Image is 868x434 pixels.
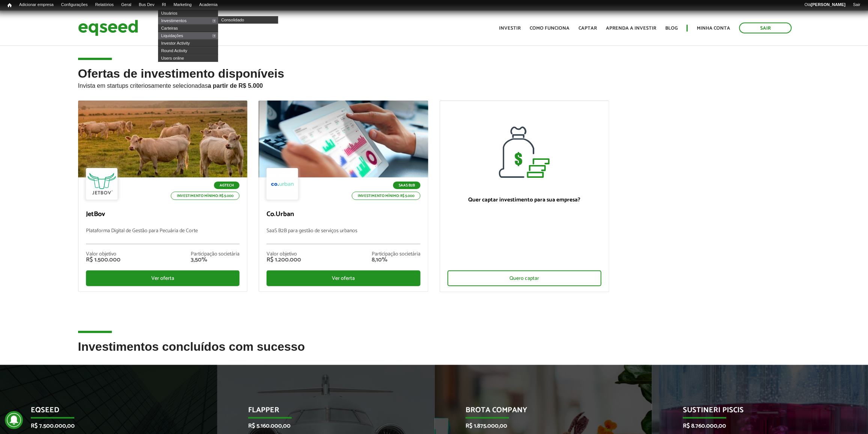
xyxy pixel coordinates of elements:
[86,210,240,219] p: JetBov
[191,257,240,263] div: 3,50%
[267,257,301,263] div: R$ 1.200.000
[15,2,57,8] a: Adicionar empresa
[57,2,92,8] a: Configurações
[801,2,849,8] a: Olá[PERSON_NAME]
[171,192,240,200] p: Investimento mínimo: R$ 5.000
[499,26,521,31] a: Investir
[466,406,610,419] p: Brota Company
[683,422,827,429] p: R$ 8.760.000,00
[86,228,240,244] p: Plataforma Digital de Gestão para Pecuária de Corte
[267,210,420,219] p: Co.Urban
[196,2,222,8] a: Academia
[811,2,845,7] strong: [PERSON_NAME]
[697,26,730,31] a: Minha conta
[135,2,158,8] a: Bus Dev
[8,3,12,8] span: Início
[372,257,420,263] div: 8,10%
[158,9,218,17] a: Usuários
[31,406,175,419] p: EqSeed
[739,23,792,33] a: Sair
[606,26,656,31] a: Aprenda a investir
[91,2,117,8] a: Relatórios
[214,182,240,189] p: Agtech
[849,2,864,8] a: Sair
[448,197,601,203] p: Quer captar investimento para sua empresa?
[78,80,790,89] p: Invista em startups criteriosamente selecionadas
[78,18,138,38] img: EqSeed
[579,26,597,31] a: Captar
[31,422,175,429] p: R$ 7.500.000,00
[267,228,420,244] p: SaaS B2B para gestão de serviços urbanos
[86,252,121,257] div: Valor objetivo
[372,252,420,257] div: Participação societária
[248,406,392,419] p: Flapper
[393,182,420,189] p: SaaS B2B
[683,406,827,419] p: Sustineri Piscis
[86,257,121,263] div: R$ 1.500.000
[267,270,420,286] div: Ver oferta
[530,26,570,31] a: Como funciona
[118,2,135,8] a: Geral
[158,2,170,8] a: RI
[267,252,301,257] div: Valor objetivo
[78,101,248,292] a: Agtech Investimento mínimo: R$ 5.000 JetBov Plataforma Digital de Gestão para Pecuária de Corte V...
[665,26,678,31] a: Blog
[466,422,610,429] p: R$ 1.875.000,00
[448,270,601,286] div: Quero captar
[78,340,790,365] h2: Investimentos concluídos com sucesso
[352,192,420,200] p: Investimento mínimo: R$ 5.000
[259,101,428,292] a: SaaS B2B Investimento mínimo: R$ 5.000 Co.Urban SaaS B2B para gestão de serviços urbanos Valor ob...
[86,270,240,286] div: Ver oferta
[191,252,240,257] div: Participação societária
[170,2,195,8] a: Marketing
[78,67,790,101] h2: Ofertas de investimento disponíveis
[248,422,392,429] p: R$ 5.160.000,00
[208,83,263,89] strong: a partir de R$ 5.000
[4,2,15,9] a: Início
[440,101,609,292] a: Quer captar investimento para sua empresa? Quero captar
